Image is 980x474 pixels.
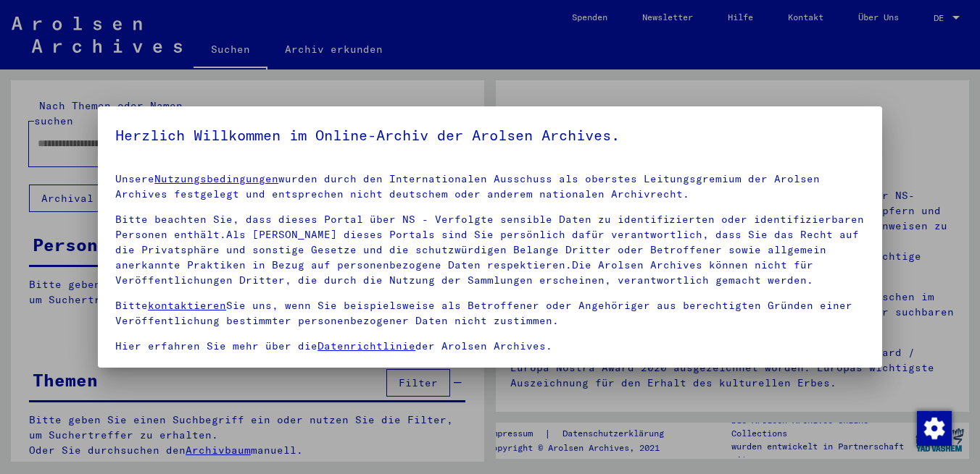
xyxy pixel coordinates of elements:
[317,339,415,352] a: Datenrichtlinie
[115,124,865,147] h5: Herzlich Willkommen im Online-Archiv der Arolsen Archives.
[115,364,865,410] p: Von einigen Dokumenten werden in den Arolsen Archives nur Kopien aufbewahrt.Die Originale sowie d...
[154,172,278,185] a: Nutzungsbedingungen
[115,172,865,202] p: Unsere wurden durch den Internationalen Ausschuss als oberstes Leitungsgremium der Arolsen Archiv...
[115,339,865,354] p: Hier erfahren Sie mehr über die der Arolsen Archives.
[148,299,226,312] a: kontaktieren
[917,411,952,446] img: Zustimmung ändern
[115,298,865,329] p: Bitte Sie uns, wenn Sie beispielsweise als Betroffener oder Angehöriger aus berechtigten Gründen ...
[115,212,865,288] p: Bitte beachten Sie, dass dieses Portal über NS - Verfolgte sensible Daten zu identifizierten oder...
